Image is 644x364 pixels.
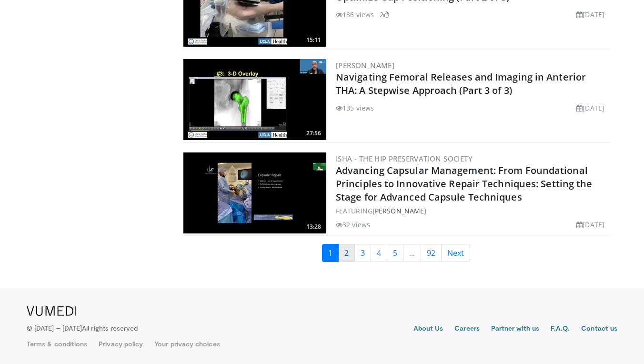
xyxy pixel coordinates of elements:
span: 27:56 [303,129,324,138]
li: [DATE] [576,103,604,113]
a: 2 [338,244,355,262]
li: 32 views [336,220,370,230]
div: FEATURING [336,206,608,216]
nav: Search results pages [181,244,610,262]
a: ISHA - The Hip Preservation Society [336,154,473,163]
img: VuMedi Logo [27,306,77,316]
li: [DATE] [576,220,604,230]
a: Advancing Capsular Management: From Foundational Principles to Innovative Repair Techniques: Sett... [336,164,593,203]
a: 27:56 [183,59,326,140]
img: a46e0ab9-ed8b-435e-897b-d20bb9250fed.300x170_q85_crop-smart_upscale.jpg [183,59,326,140]
a: 4 [371,244,387,262]
li: [DATE] [576,10,604,20]
img: ef2d87f0-3100-46b1-9b2d-ab953198544f.300x170_q85_crop-smart_upscale.jpg [183,152,326,233]
a: 1 [322,244,339,262]
span: 15:11 [303,36,324,44]
span: 13:28 [303,222,324,231]
li: 135 views [336,103,374,113]
span: All rights reserved [82,324,138,332]
a: Navigating Femoral Releases and Imaging in Anterior THA: A Stepwise Approach (Part 3 of 3) [336,71,586,97]
a: Partner with us [491,324,539,335]
a: Terms & conditions [27,339,87,349]
a: 3 [354,244,371,262]
a: Your privacy choices [154,339,220,349]
a: 5 [387,244,403,262]
li: 2 [380,10,389,20]
a: Privacy policy [99,339,143,349]
a: 92 [421,244,442,262]
a: 13:28 [183,152,326,233]
a: Contact us [581,324,617,335]
a: F.A.Q. [551,324,570,335]
a: [PERSON_NAME] [372,206,426,215]
li: 186 views [336,10,374,20]
p: © [DATE] – [DATE] [27,324,138,333]
a: About Us [413,324,443,335]
a: Next [441,244,470,262]
a: Careers [454,324,480,335]
a: [PERSON_NAME] [336,61,394,70]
